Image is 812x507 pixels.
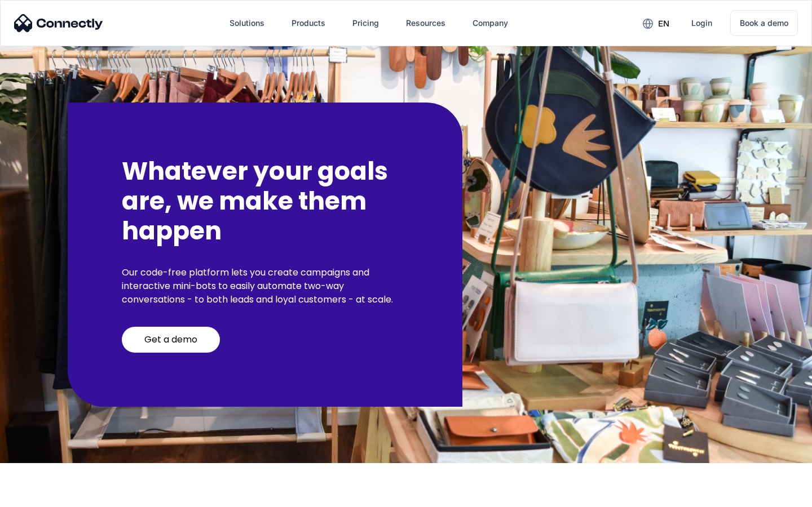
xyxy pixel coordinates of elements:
[283,10,334,37] div: Products
[11,487,68,503] aside: Language selected: English
[292,15,325,31] div: Products
[464,10,517,37] div: Company
[634,15,678,32] div: en
[730,10,798,36] a: Book a demo
[406,15,445,31] div: Resources
[473,15,508,31] div: Company
[397,10,454,37] div: Resources
[230,15,264,31] div: Solutions
[144,334,197,345] div: Get a demo
[220,10,273,37] div: Solutions
[691,15,712,31] div: Login
[122,157,408,246] h2: Whatever your goals are, we make them happen
[23,487,68,503] ul: Language list
[14,14,103,32] img: Connectly Logo
[343,10,388,37] a: Pricing
[658,16,669,32] div: en
[682,10,721,37] a: Login
[352,15,379,31] div: Pricing
[122,327,220,353] a: Get a demo
[122,266,408,306] p: Our code-free platform lets you create campaigns and interactive mini-bots to easily automate two...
